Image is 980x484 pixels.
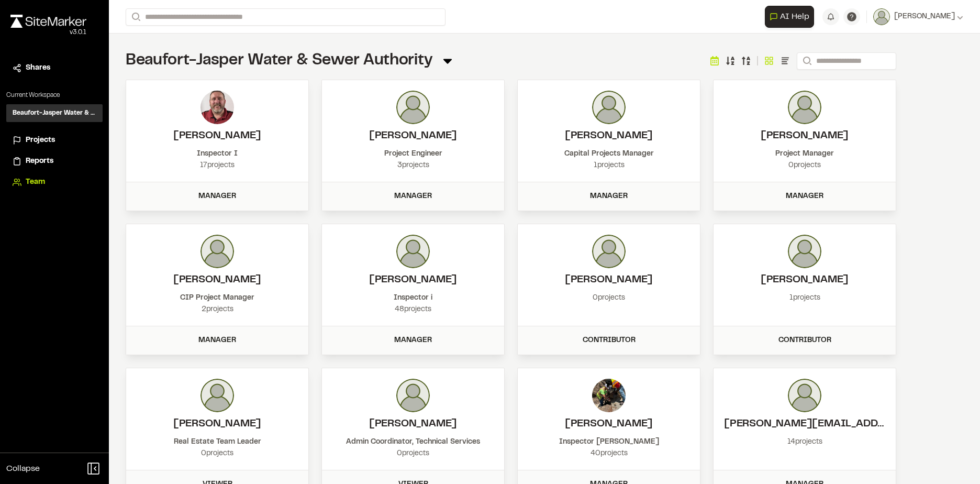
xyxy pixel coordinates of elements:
h2: Jesse Baker [724,128,885,144]
div: Real Estate Team Leader [137,436,298,448]
div: Contributor [720,335,889,346]
div: Admin Coordinator, Technical Services [332,436,494,448]
h2: Justin Burke [528,416,689,432]
button: [PERSON_NAME] [873,8,963,25]
h2: Richard Tetrick [137,272,298,288]
img: photo [396,235,430,268]
div: Manager [524,191,694,202]
div: Inspector i [332,292,494,304]
h2: Gregory M. Kobulnicky [137,416,298,432]
div: CIP Project Manager [137,292,298,304]
a: Shares [13,62,96,74]
img: photo [396,91,430,124]
span: Team [26,177,45,188]
img: photo [788,235,821,268]
div: 14 projects [724,436,885,448]
div: 17 projects [137,160,298,171]
h2: Jason Luttrell [137,128,298,144]
h2: Dawn Bates [332,416,494,432]
span: Projects [26,135,55,146]
div: 3 projects [332,160,494,171]
div: Open AI Assistant [765,6,818,28]
span: Beaufort-Jasper Water & Sewer Authority [126,54,432,68]
img: photo [592,91,626,124]
div: Manager [720,191,889,202]
div: Manager [328,335,498,346]
h2: Jacquelynn Smith [528,128,689,144]
h2: Peyton Whitt [332,128,494,144]
div: Capital Projects Manager [528,148,689,160]
a: Team [13,177,96,188]
div: 1 projects [528,160,689,171]
div: Project Manager [724,148,885,160]
div: Manager [132,191,302,202]
img: photo [788,91,821,124]
span: Collapse [6,463,40,475]
img: photo [788,379,821,412]
div: Manager [328,191,498,202]
h2: Sam Dodd [724,272,885,288]
span: [PERSON_NAME] [894,11,955,23]
img: photo [201,91,234,124]
img: photo [592,235,626,268]
img: photo [592,379,626,412]
span: Shares [26,62,50,74]
h2: chris.graham@bjwsa.org [724,416,885,432]
div: Inspector I [137,148,298,160]
a: Projects [13,135,96,146]
div: Contributor [524,335,694,346]
div: Oh geez...please don't... [10,28,86,37]
img: User [873,8,890,25]
img: photo [396,379,430,412]
div: 1 projects [724,292,885,304]
div: Project Engineer [332,148,494,160]
a: Reports [13,156,96,167]
div: Manager [132,335,302,346]
div: 0 projects [137,448,298,459]
button: Search [797,52,816,70]
img: rebrand.png [10,15,86,28]
h3: Beaufort-Jasper Water & Sewer Authority [13,108,96,118]
img: photo [201,235,234,268]
span: AI Help [780,10,809,23]
span: Reports [26,156,53,167]
button: Open AI Assistant [765,6,814,28]
div: Inspector [PERSON_NAME] [528,436,689,448]
button: Search [126,8,144,26]
h2: Shawna Hesson [332,272,494,288]
div: 40 projects [528,448,689,459]
img: photo [201,379,234,412]
p: Current Workspace [6,91,103,100]
div: 48 projects [332,304,494,315]
div: 0 projects [724,160,885,171]
div: 2 projects [137,304,298,315]
div: 0 projects [528,292,689,304]
div: 0 projects [332,448,494,459]
h2: Chris Ingolia [528,272,689,288]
